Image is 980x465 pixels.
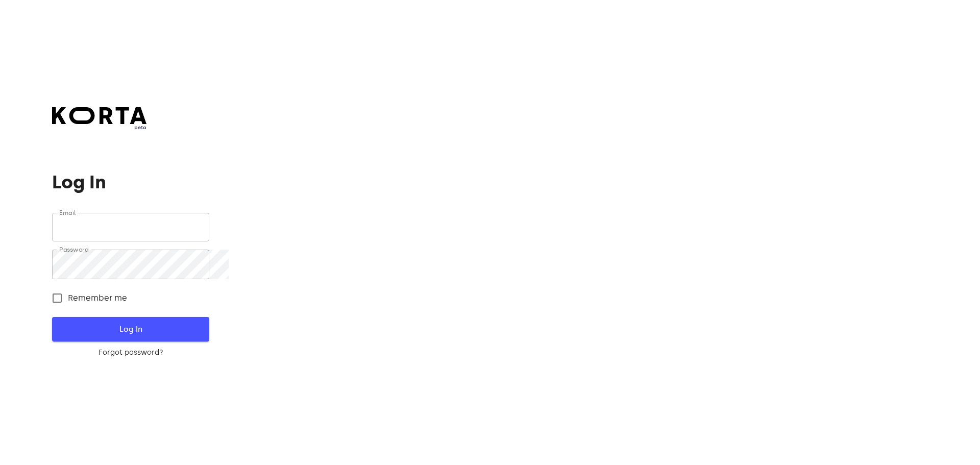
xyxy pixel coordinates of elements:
[52,172,209,192] h1: Log In
[52,348,209,358] a: Forgot password?
[68,292,127,304] span: Remember me
[52,107,146,124] img: Korta
[52,107,146,131] a: beta
[52,124,146,131] span: beta
[52,317,209,341] button: Log In
[68,323,192,336] span: Log In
